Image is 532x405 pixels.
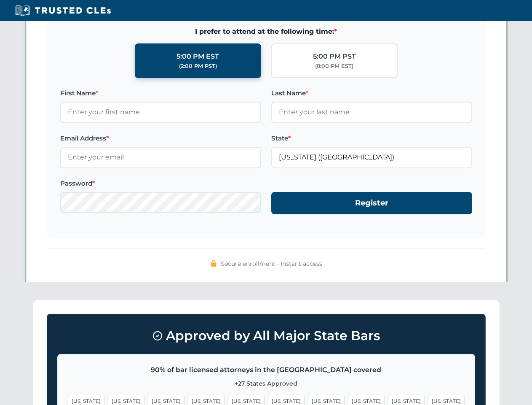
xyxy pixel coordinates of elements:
[60,133,261,143] label: Email Address
[179,62,217,70] div: (2:00 PM PST)
[60,102,261,123] input: Enter your first name
[315,62,353,70] div: (8:00 PM EST)
[176,51,219,62] div: 5:00 PM EST
[271,147,472,168] input: Florida (FL)
[68,364,465,375] p: 90% of bar licensed attorneys in the [GEOGRAPHIC_DATA] covered
[221,259,322,268] span: Secure enrollment • Instant access
[210,260,217,267] img: 🔒
[60,26,472,37] span: I prefer to attend at the following time:
[60,88,261,98] label: First Name
[271,102,472,123] input: Enter your last name
[13,4,113,17] img: Trusted CLEs
[68,379,465,388] p: +27 States Approved
[271,133,472,143] label: State
[271,192,472,214] button: Register
[271,88,472,98] label: Last Name
[57,324,475,347] h3: Approved by All Major State Bars
[60,147,261,168] input: Enter your email
[60,178,261,189] label: Password
[313,51,356,62] div: 5:00 PM PST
